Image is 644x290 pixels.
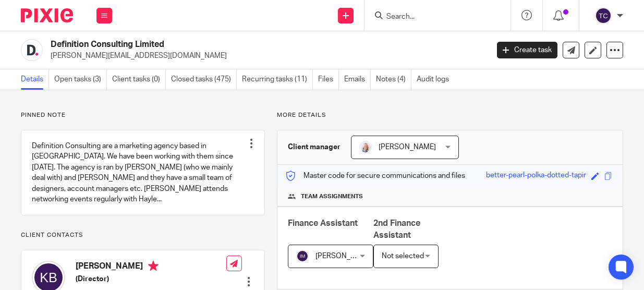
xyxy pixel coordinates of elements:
a: Client tasks (0) [112,69,166,90]
a: Details [21,69,49,90]
p: More details [277,111,623,119]
img: Pixie [21,8,73,22]
a: Notes (4) [376,69,411,90]
p: Pinned note [21,111,265,119]
img: Low%20Res%20-%20Your%20Support%20Team%20-5.jpg [359,141,372,153]
span: [PERSON_NAME] [379,143,436,151]
a: Audit logs [417,69,454,90]
p: Client contacts [21,231,265,239]
a: Recurring tasks (11) [242,69,313,90]
span: Team assignments [301,192,363,201]
a: Create task [497,42,557,58]
span: [PERSON_NAME] [315,252,373,260]
h2: Definition Consulting Limited [51,39,395,50]
h4: [PERSON_NAME] [76,261,226,274]
i: Primary [148,261,159,271]
h3: Client manager [288,142,341,152]
span: Not selected [382,252,424,260]
p: [PERSON_NAME][EMAIL_ADDRESS][DOMAIN_NAME] [51,51,481,61]
span: 2nd Finance Assistant [373,219,420,239]
span: Finance Assistant [288,219,358,227]
input: Search [385,13,479,22]
h5: (Director) [76,274,226,284]
img: svg%3E [595,7,612,24]
img: definition_consulting_limited_logo.jpg [21,39,43,61]
a: Open tasks (3) [54,69,107,90]
div: better-pearl-polka-dotted-tapir [486,170,586,182]
a: Emails [344,69,371,90]
p: Master code for secure communications and files [285,171,465,181]
img: svg%3E [296,250,309,262]
a: Closed tasks (475) [171,69,237,90]
a: Files [318,69,339,90]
